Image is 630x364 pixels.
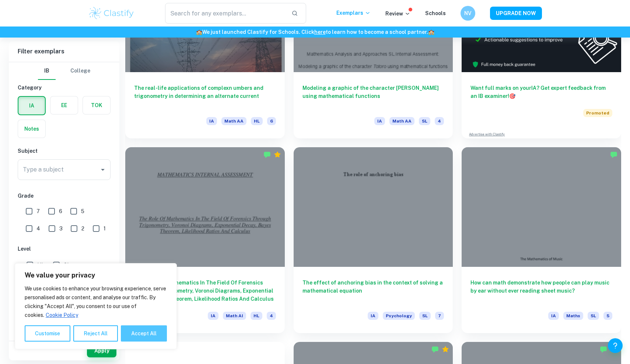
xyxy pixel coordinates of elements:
button: UPGRADE NOW [490,7,542,20]
div: We value your privacy [15,263,177,349]
span: IA [548,312,559,320]
a: Advertise with Clastify [469,132,505,137]
div: Premium [442,346,449,353]
p: We use cookies to enhance your browsing experience, serve personalised ads or content, and analys... [25,284,167,319]
h6: Grade [18,192,111,200]
span: 5 [603,312,612,320]
img: Clastify logo [88,6,135,21]
span: Math AI [223,312,246,320]
span: 🎯 [509,93,515,99]
h6: Filter exemplars [9,41,119,62]
span: 4 [36,225,40,233]
h6: Want full marks on your IA ? Get expert feedback from an IB examiner! [470,84,612,100]
span: 6 [267,117,276,125]
span: IA [368,312,378,320]
img: Marked [610,151,617,158]
span: HL [251,312,262,320]
span: SL [588,312,599,320]
h6: We just launched Clastify for Schools. Click to learn how to become a school partner. [1,28,629,36]
button: Open [98,165,108,175]
h6: The effect of anchoring bias in the context of solving a mathematical equation [302,279,444,303]
img: Marked [263,151,271,158]
p: Review [385,10,410,18]
button: College [70,62,90,80]
p: We value your privacy [25,271,167,280]
button: Notes [18,120,45,138]
button: Reject All [73,325,118,342]
h6: Modeling a graphic of the character [PERSON_NAME] using mathematical functions [302,84,444,108]
span: 5 [81,207,84,215]
a: How can math demonstrate how people can play music by ear without ever reading sheet music?IAMath... [462,147,621,333]
h6: Subject [18,147,111,155]
img: Marked [600,346,607,353]
img: Marked [431,346,439,353]
span: 7 [36,207,40,215]
button: NV [461,6,475,21]
a: Schools [425,10,446,16]
span: SL [419,312,431,320]
span: 3 [59,225,63,233]
span: SL [64,261,70,269]
button: IB [38,62,56,80]
span: 6 [59,207,62,215]
span: Maths [563,312,583,320]
button: Apply [87,344,116,357]
p: Exemplars [336,9,371,17]
span: 1 [104,225,106,233]
h6: How can math demonstrate how people can play music by ear without ever reading sheet music? [470,279,612,303]
button: TOK [83,96,110,114]
h6: Category [18,84,111,92]
h6: The real-life applications of complexn umbers and trigonometry in determining an alternate current [134,84,276,108]
h6: The Role Of Mathematics In The Field Of Forensics Through Trigonometry, Voronoi Diagrams, Exponen... [134,279,276,303]
span: SL [419,117,430,125]
span: 4 [267,312,276,320]
span: Math AA [389,117,414,125]
button: Help and Feedback [608,338,623,353]
span: 🏫 [196,29,202,35]
input: Search for any exemplars... [165,3,286,24]
h6: NV [464,9,472,17]
div: Premium [274,151,281,158]
span: IA [374,117,385,125]
button: Accept All [121,325,167,342]
span: IA [208,312,218,320]
span: HL [37,261,44,269]
a: Cookie Policy [45,312,78,318]
span: 7 [435,312,444,320]
span: Promoted [583,109,612,117]
button: IA [18,97,45,114]
a: The Role Of Mathematics In The Field Of Forensics Through Trigonometry, Voronoi Diagrams, Exponen... [125,147,285,333]
span: IA [206,117,217,125]
button: EE [50,96,78,114]
button: Customise [25,325,70,342]
a: here [314,29,326,35]
span: 4 [435,117,444,125]
span: Math AA [221,117,246,125]
span: HL [251,117,263,125]
span: 2 [81,225,84,233]
h6: Level [18,245,111,253]
a: The effect of anchoring bias in the context of solving a mathematical equationIAPsychologySL7 [294,147,453,333]
span: Psychology [383,312,415,320]
div: Filter type choice [38,62,90,80]
span: 🏫 [428,29,434,35]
